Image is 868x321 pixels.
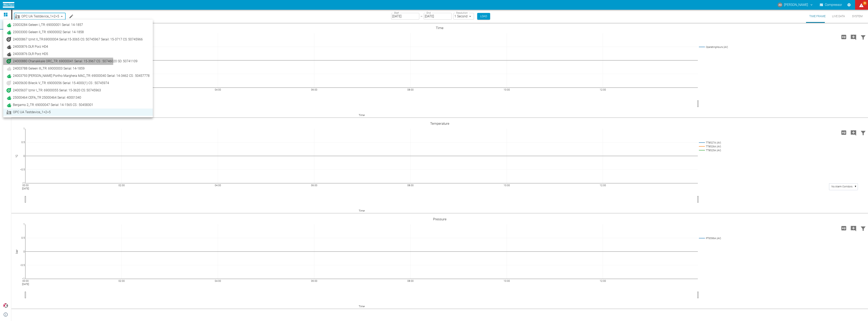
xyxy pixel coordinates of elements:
a: 24005637 Izmir I_TR: 69000055 Serial: 15-3620 CS: 50745963 [6,88,150,93]
span: 24005637 Izmir I_TR: 69000055 Serial: 15-3620 CS: 50745963 [13,88,101,93]
span: 24000876 DLR Porz HD4 [13,44,48,49]
a: 24003793 [PERSON_NAME] Portho Marghera MAC_TR: 69000040 Serial: 14-3462 CS : 50457778 [6,73,150,78]
a: 24000867 Izmit II_TR:69000004 Serial:15-3065 CS: 50745967 Serail: 15-3717 CS: 50745966 [6,37,150,42]
span: Bergamo 2_TR: 69000047 Serial: 14-1565 CS : 50458301 [13,102,93,107]
span: 24000867 Izmit II_TR:69000004 Serial:15-3065 CS: 50745967 Serail: 15-3717 CS: 50745966 [13,37,143,42]
span: 25000464 CEFA_TR 25000464 Serial: 40001340 [13,95,81,100]
span: 24003788 Geleen III_TR: 69000003 Serial: 14-1859 [13,66,85,71]
a: 24005630 Bilecik V_TR: 69000056 Serial: 15-4000(1) CS : 50745974 [6,81,150,86]
a: 24000876 DLR Porz HD5 [6,52,150,56]
span: 24000876 DLR Porz HD5 [13,52,48,56]
a: 24000876 DLR Porz HD4 [6,44,150,49]
a: OPC UA Testdevice_1+2=5 [6,110,150,115]
span: 24003793 [PERSON_NAME] Portho Marghera MAC_TR: 69000040 Serial: 14-3462 CS : 50457778 [13,73,150,78]
span: 24000880 Chanakkale ORC_TR: 69000041 Serial: 15-3967 CS : 50746020 SD: 50741109 [13,59,137,64]
a: 24003788 Geleen III_TR: 69000003 Serial: 14-1859 [6,66,150,71]
a: 23003300 Geleen II_TR: 69000002 Serial: 14-1858 [6,30,150,35]
a: 24000880 Chanakkale ORC_TR: 69000041 Serial: 15-3967 CS : 50746020 SD: 50741109 [6,59,150,64]
span: 23003284 Geleen I_TR: 69000001 Serial: 14-1857 [13,22,83,27]
a: 25000464 CEFA_TR 25000464 Serial: 40001340 [6,95,150,100]
span: 23003300 Geleen II_TR: 69000002 Serial: 14-1858 [13,30,84,35]
span: OPC UA Testdevice_1+2=5 [13,110,51,115]
a: Bergamo 2_TR: 69000047 Serial: 14-1565 CS : 50458301 [6,102,150,107]
span: 24005630 Bilecik V_TR: 69000056 Serial: 15-4000(1) CS : 50745974 [13,81,109,86]
a: 23003284 Geleen I_TR: 69000001 Serial: 14-1857 [6,22,150,27]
